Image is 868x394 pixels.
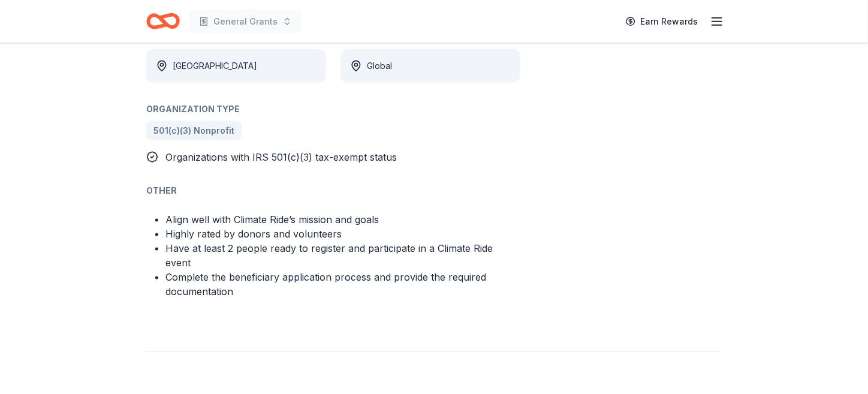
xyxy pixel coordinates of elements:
span: 501(c)(3) Nonprofit [153,124,234,138]
div: [GEOGRAPHIC_DATA] [173,59,257,73]
a: Home [146,7,180,35]
a: Earn Rewards [619,11,705,32]
div: Organization Type [146,102,520,116]
li: Have at least 2 people ready to register and participate in a Climate Ride event [165,241,520,270]
button: General Grants [189,10,302,34]
li: Align well with Climate Ride’s mission and goals [165,212,520,227]
li: Complete the beneficiary application process and provide the required documentation [165,270,520,299]
div: Other [146,184,520,198]
span: General Grants [213,14,278,29]
span: Organizations with IRS 501(c)(3) tax-exempt status [165,151,397,163]
div: Global [367,59,392,73]
a: 501(c)(3) Nonprofit [146,121,242,140]
li: Highly rated by donors and volunteers [165,227,520,241]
